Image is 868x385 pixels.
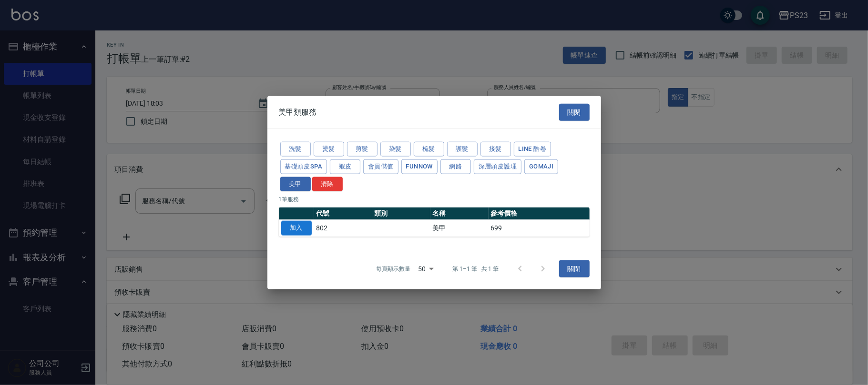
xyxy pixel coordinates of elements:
[474,159,521,174] button: 深層頭皮護理
[414,256,437,282] div: 50
[452,265,499,273] p: 第 1–1 筆 共 1 筆
[430,219,489,237] td: 美甲
[280,159,327,174] button: 基礎頭皮SPA
[363,159,398,174] button: 會員儲值
[314,207,372,220] th: 代號
[281,221,312,236] button: 加入
[330,159,360,174] button: 蝦皮
[312,177,343,191] button: 清除
[414,142,444,157] button: 梳髮
[372,207,430,220] th: 類別
[489,219,590,237] td: 699
[347,142,378,157] button: 剪髮
[376,265,410,273] p: 每頁顯示數量
[279,195,590,204] p: 1 筆服務
[380,142,411,157] button: 染髮
[430,207,489,220] th: 名稱
[480,142,511,157] button: 接髮
[559,260,590,278] button: 關閉
[489,207,590,220] th: 參考價格
[279,107,317,117] span: 美甲類服務
[314,142,344,157] button: 燙髮
[401,159,438,174] button: FUNNOW
[447,142,478,157] button: 護髮
[314,219,372,237] td: 802
[280,142,311,157] button: 洗髮
[514,142,551,157] button: LINE 酷卷
[559,103,590,121] button: 關閉
[524,159,558,174] button: Gomaji
[280,177,311,191] button: 美甲
[440,159,471,174] button: 網路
